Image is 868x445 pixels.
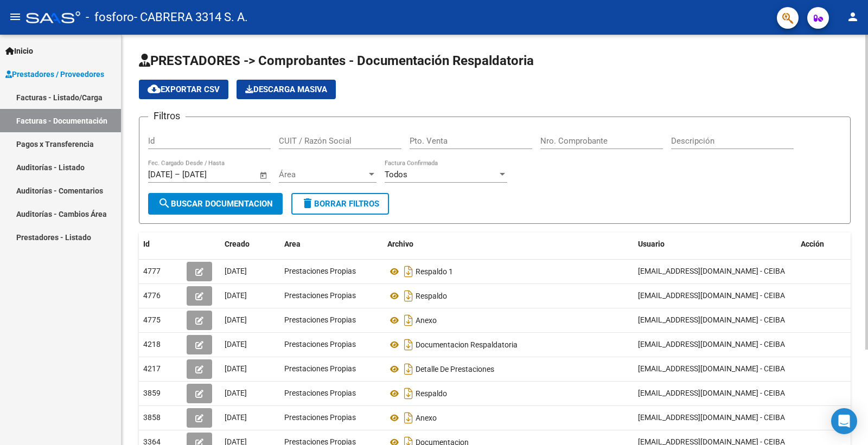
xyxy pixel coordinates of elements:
span: Descarga Masiva [245,85,327,94]
span: [DATE] [225,291,247,300]
span: Prestaciones Propias [284,364,356,373]
span: Todos [385,170,407,179]
span: - fosforo [86,5,134,29]
span: 4217 [143,364,161,373]
datatable-header-cell: Acción [796,233,851,256]
span: Area [284,240,301,248]
span: [DATE] [225,389,247,397]
i: Descargar documento [401,287,416,305]
span: – [175,170,180,179]
span: Buscar Documentacion [158,199,273,209]
button: Borrar Filtros [291,193,389,215]
span: Anexo [416,316,437,325]
i: Descargar documento [401,263,416,280]
input: Fecha inicio [148,170,173,179]
span: Prestaciones Propias [284,413,356,422]
span: Inicio [5,45,33,57]
span: Usuario [638,240,665,248]
span: Detalle De Prestaciones [416,365,494,373]
span: PRESTADORES -> Comprobantes - Documentación Respaldatoria [139,53,534,68]
span: [EMAIL_ADDRESS][DOMAIN_NAME] - CEIBA [638,413,785,422]
i: Descargar documento [401,360,416,378]
datatable-header-cell: Id [139,233,182,256]
span: Prestaciones Propias [284,389,356,397]
h3: Filtros [148,108,186,124]
span: Documentacion Respaldatoria [416,340,518,349]
span: 4776 [143,291,161,300]
span: [EMAIL_ADDRESS][DOMAIN_NAME] - CEIBA [638,291,785,300]
span: [EMAIL_ADDRESS][DOMAIN_NAME] - CEIBA [638,364,785,373]
mat-icon: search [158,197,171,210]
button: Open calendar [258,169,270,182]
i: Descargar documento [401,409,416,427]
span: [DATE] [225,413,247,422]
span: Prestaciones Propias [284,291,356,300]
span: Respaldo [416,389,447,398]
div: Open Intercom Messenger [831,408,857,434]
datatable-header-cell: Creado [220,233,280,256]
span: Prestaciones Propias [284,267,356,275]
span: Creado [225,240,250,248]
span: [EMAIL_ADDRESS][DOMAIN_NAME] - CEIBA [638,267,785,275]
span: Exportar CSV [148,85,220,94]
app-download-masive: Descarga masiva de comprobantes (adjuntos) [237,80,336,99]
mat-icon: menu [9,10,22,23]
span: Acción [801,240,824,248]
button: Descarga Masiva [237,80,336,99]
mat-icon: delete [301,197,314,210]
span: [DATE] [225,267,247,275]
button: Exportar CSV [139,80,228,99]
span: [EMAIL_ADDRESS][DOMAIN_NAME] - CEIBA [638,340,785,349]
span: Área [279,170,367,179]
span: Respaldo 1 [416,267,453,276]
span: [EMAIL_ADDRESS][DOMAIN_NAME] - CEIBA [638,315,785,324]
span: Prestadores / Proveedores [5,68,104,80]
span: Id [143,240,150,248]
mat-icon: person [846,10,859,23]
span: 3858 [143,413,161,422]
span: Borrar Filtros [301,199,379,209]
span: - CABRERA 3314 S. A. [134,5,248,29]
datatable-header-cell: Usuario [634,233,796,256]
span: 3859 [143,389,161,397]
span: 4777 [143,267,161,275]
span: [DATE] [225,364,247,373]
i: Descargar documento [401,385,416,402]
i: Descargar documento [401,312,416,329]
i: Descargar documento [401,336,416,353]
span: Anexo [416,414,437,422]
span: Prestaciones Propias [284,340,356,349]
span: [DATE] [225,340,247,349]
span: Prestaciones Propias [284,315,356,324]
mat-icon: cloud_download [148,82,161,95]
datatable-header-cell: Area [280,233,383,256]
span: Respaldo [416,292,447,300]
button: Buscar Documentacion [148,193,283,215]
span: 4775 [143,315,161,324]
span: [DATE] [225,315,247,324]
span: Archivo [387,240,413,248]
span: [EMAIL_ADDRESS][DOMAIN_NAME] - CEIBA [638,389,785,397]
datatable-header-cell: Archivo [383,233,634,256]
span: 4218 [143,340,161,349]
input: Fecha fin [182,170,235,179]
